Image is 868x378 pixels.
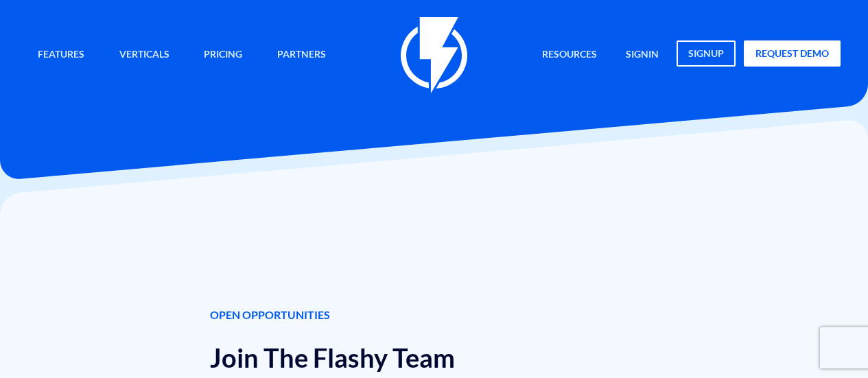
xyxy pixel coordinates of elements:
a: signin [615,40,669,70]
a: Partners [267,40,336,70]
span: OPEN OPPORTUNITIES [210,307,658,323]
a: Resources [532,40,607,70]
a: Pricing [193,40,253,70]
a: request demo [744,40,841,67]
a: Features [27,40,95,70]
a: signup [677,40,736,67]
a: Verticals [109,40,180,70]
h1: Join The Flashy Team [210,344,658,373]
